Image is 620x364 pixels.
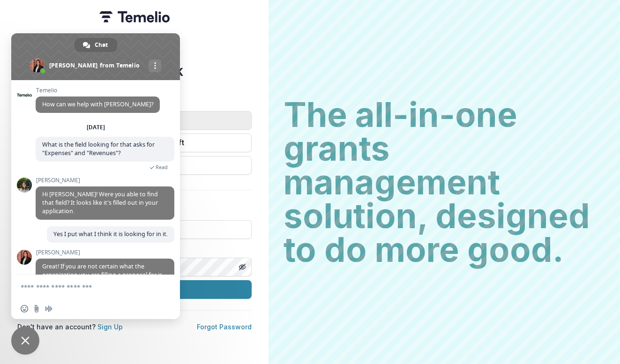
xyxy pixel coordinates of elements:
[87,125,105,130] div: [DATE]
[42,262,165,304] span: Great! If you are not certain what the organization you are filling a proposal for is looking for...
[99,11,170,22] img: Temelio
[95,38,108,52] span: Chat
[97,323,123,331] a: Sign Up
[17,322,123,332] p: Don't have an account?
[197,323,252,331] a: Forgot Password
[36,249,174,256] span: [PERSON_NAME]
[36,177,174,184] span: [PERSON_NAME]
[36,87,160,94] span: Temelio
[33,305,40,312] span: Send a file
[149,59,161,72] div: More channels
[11,327,39,355] div: Close chat
[21,283,150,291] textarea: Compose your message...
[42,190,158,215] span: Hi [PERSON_NAME]! Were you able to find that field? It looks like it's filled out in your applica...
[156,164,168,171] span: Read
[42,141,155,157] span: What is the field looking for that asks for "Expenses" and "Revenues"?
[21,305,28,312] span: Insert an emoji
[235,260,250,275] button: Toggle password visibility
[75,38,117,52] div: Chat
[42,100,153,108] span: How can we help with [PERSON_NAME]?
[45,305,52,312] span: Audio message
[53,230,168,238] span: Yes I put what I think it is looking for in it.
